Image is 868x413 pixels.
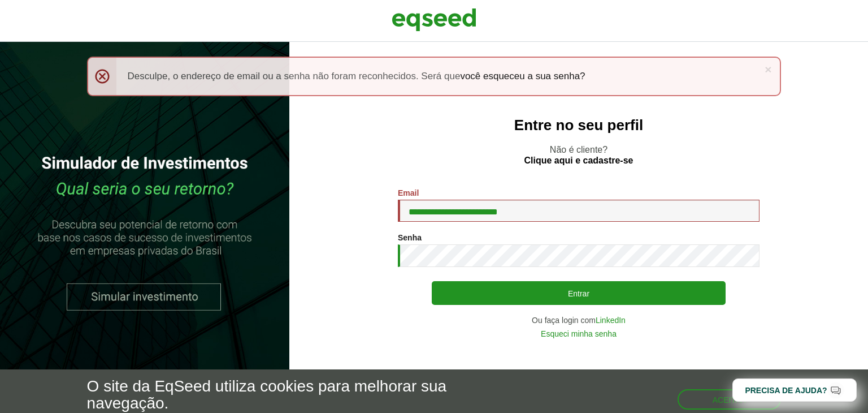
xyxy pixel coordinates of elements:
[678,389,782,410] button: Aceitar
[524,156,633,165] a: Clique aqui e cadastre-se
[541,330,617,338] a: Esqueci minha senha
[312,144,845,166] p: Não é cliente?
[432,281,726,305] button: Entrar
[398,189,419,197] label: Email
[87,378,504,413] h5: O site da EqSeed utiliza cookies para melhorar sua navegação.
[392,6,476,34] img: EqSeed Logo
[398,316,759,324] div: Ou faça login com
[596,316,626,324] a: LinkedIn
[398,234,422,242] label: Senha
[765,63,771,75] a: ×
[87,57,782,96] div: Desculpe, o endereço de email ou a senha não foram reconhecidos. Será que
[312,117,845,134] h2: Entre no seu perfil
[460,71,585,81] a: você esqueceu a sua senha?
